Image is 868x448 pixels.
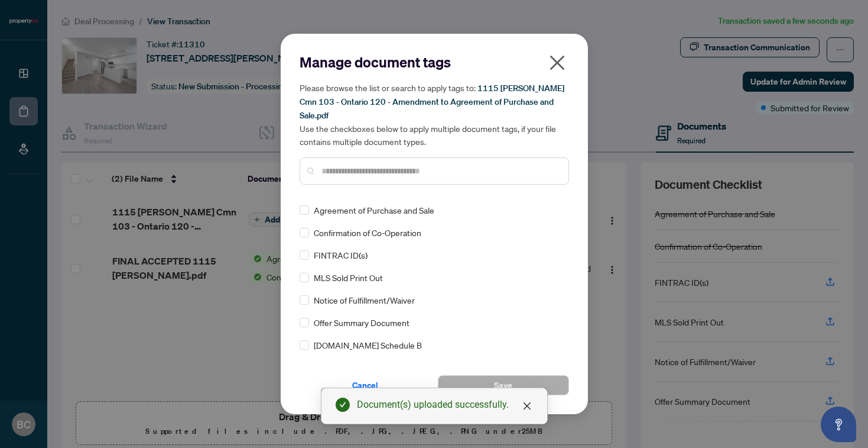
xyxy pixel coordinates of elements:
[548,53,567,72] span: close
[314,226,421,239] span: Confirmation of Co-Operation
[314,271,383,284] span: MLS Sold Print Out
[300,83,564,121] span: 1115 [PERSON_NAME] Cmn 103 - Ontario 120 - Amendment to Agreement of Purchase and Sale.pdf
[352,376,378,395] span: Cancel
[314,316,409,329] span: Offer Summary Document
[300,81,569,148] h5: Please browse the list or search to apply tags to: Use the checkboxes below to apply multiple doc...
[314,204,434,217] span: Agreement of Purchase and Sale
[821,407,856,442] button: Open asap
[314,249,368,262] span: FINTRAC ID(s)
[336,398,350,412] span: check-circle
[438,375,569,395] button: Save
[522,401,532,411] span: close
[314,294,415,307] span: Notice of Fulfillment/Waiver
[314,339,422,352] span: [DOMAIN_NAME] Schedule B
[521,399,534,412] a: Close
[300,375,431,395] button: Cancel
[300,53,569,72] h2: Manage document tags
[357,398,533,412] div: Document(s) uploaded successfully.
